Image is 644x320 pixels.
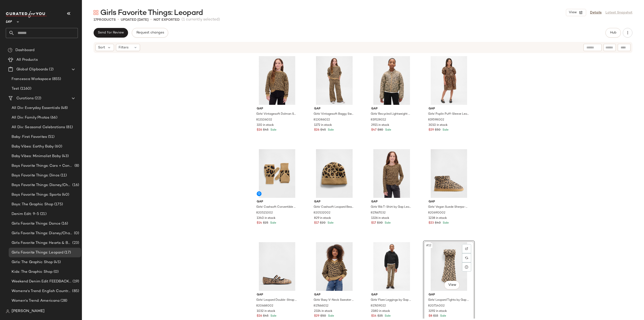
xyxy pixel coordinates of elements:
[425,242,473,291] img: cn60073867.jpg
[71,288,79,294] span: (85)
[53,260,61,265] span: (45)
[8,48,13,53] img: svg%3e
[465,247,468,250] img: svg%3e
[377,128,383,132] span: $80
[94,18,97,22] span: 17
[12,202,53,207] span: Boys: The Graphic Shop
[12,211,39,217] span: Denim Edit: 9-5
[314,298,354,302] span: Girls' Boxy V-Neck Sweater by Gap Cheetah Brown Size XL (12)
[314,107,355,111] span: Gap
[6,309,10,313] img: svg%3e
[16,67,48,72] span: Global Clipboards
[119,45,128,50] span: Filters
[94,10,98,15] img: svg%3e
[371,304,386,308] span: 817659022
[442,221,449,225] span: Sale
[429,107,469,111] span: Gap
[263,221,268,225] span: $25
[6,11,47,18] img: cfy_white_logo.C9jOOHJF.svg
[448,283,456,287] span: View
[49,115,57,120] span: (66)
[429,216,447,220] span: 1238 in stock
[320,221,326,225] span: $20
[12,76,51,82] span: Francesca Workspace
[442,128,449,132] span: Sale
[257,128,262,132] span: $26
[48,67,53,72] span: (2)
[60,105,68,111] span: (48)
[371,128,376,132] span: $47
[425,149,473,198] img: cn60234576.jpg
[384,221,391,225] span: Sale
[465,256,468,259] img: svg%3e
[12,288,71,294] span: Womens's Trend: English Countryside
[425,56,473,105] img: cn60241791.jpg
[71,182,79,188] span: (16)
[73,231,79,236] span: (0)
[605,28,621,38] button: Hub
[371,293,412,297] span: Gap
[257,200,297,204] span: Gap
[320,128,326,132] span: $45
[12,134,47,140] span: Baby: First Favorites
[610,31,617,35] span: Hub
[256,112,297,116] span: Girls' Vintagesoft Dolman Sweatshirt by Gap Leopard Size XS (4/5)
[371,211,386,215] span: 817667032
[310,56,359,105] img: cn60095070.jpg
[384,128,391,132] span: Sale
[132,28,168,38] button: Request changes
[61,153,69,159] span: (43)
[53,202,63,207] span: (175)
[314,123,332,127] span: 1272 in stock
[94,28,128,38] button: Send for Review
[269,221,276,225] span: Sale
[12,269,53,275] span: Kids: The Graphic Shop
[253,149,301,198] img: cn60579941.jpg
[136,31,164,35] span: Request changes
[6,16,12,25] span: GAP
[39,211,47,217] span: (21)
[19,86,32,92] span: (1160)
[429,200,469,204] span: Gap
[98,45,105,50] span: Sort
[12,105,60,111] span: All Div: Everyday Essentials
[60,221,68,227] span: (16)
[435,221,441,225] span: $40
[12,279,72,284] span: Weekend Denim Edit FEEDBACK UPDATE
[310,242,359,291] img: cn60095101.jpg
[327,128,334,132] span: Sale
[371,309,390,313] span: 2180 in stock
[12,221,60,227] span: Girls Favorite Things: Dance
[54,144,62,149] span: (60)
[371,118,386,122] span: 819528012
[256,304,273,308] span: 820668002
[12,173,60,178] span: Boys Favorite Things: Dinos
[428,112,469,116] span: Girls' Poplin Puff-Sleeve Leopard Dress by Gap Leopard Print Size S (6/7)
[377,221,383,225] span: $30
[12,163,74,169] span: Boys Favorite Things: Cars + Construction
[118,17,119,23] span: •
[371,123,389,127] span: 2921 in stock
[65,125,73,130] span: (81)
[371,205,411,209] span: Girls' Rib T-Shirt by Gap Leopard Size XS (4/5)
[253,56,301,105] img: cn60095012.jpg
[12,192,61,198] span: Boys Favorite Things: Sports
[257,123,274,127] span: 320 in stock
[263,314,268,318] span: $45
[590,10,602,15] a: Details
[371,112,411,116] span: Girls' Recycled Lightweight Quilted Puffer Jacket by Gap Leopard Size XS (4/5)
[314,293,355,297] span: Gap
[377,314,383,318] span: $25
[256,298,297,302] span: Girls' Leopard Double-Strap Ballet Flats by Gap Leopard Size 1
[371,298,411,302] span: Girls' Flare Leggings by Gap Brown Cheetah Size XS (4/5)
[150,17,152,23] span: •
[74,163,79,169] span: (8)
[121,17,148,22] p: updated [DATE]
[367,56,416,105] img: cn60249542.jpg
[426,243,432,248] span: #12
[257,221,262,225] span: $14
[253,242,301,291] img: cn60129599.jpg
[314,221,319,225] span: $17
[16,96,34,101] span: Curations
[12,182,71,188] span: Boys Favorite Things: Disney/Characters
